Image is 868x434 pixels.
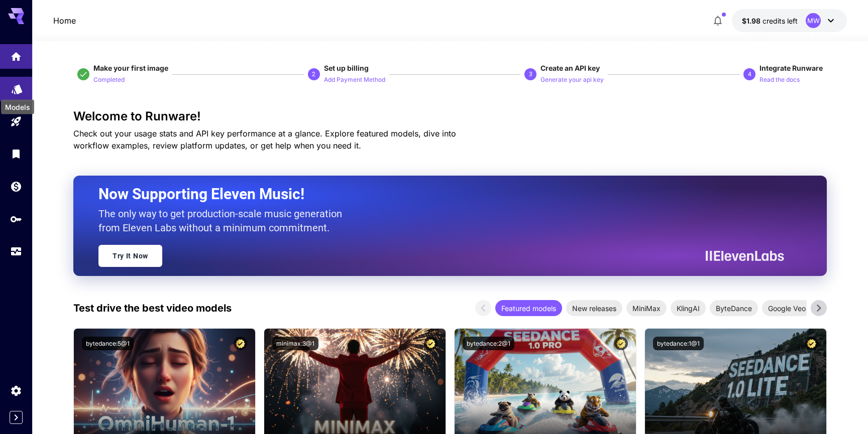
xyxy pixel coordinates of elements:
div: Google Veo [762,300,812,316]
button: Read the docs [759,73,800,85]
span: Integrate Runware [759,64,823,72]
nav: breadcrumb [53,15,76,27]
div: API Keys [10,213,22,225]
p: Generate your api key [540,75,604,85]
span: Check out your usage stats and API key performance at a glance. Explore featured models, dive int... [73,128,456,151]
p: 2 [312,70,315,79]
h2: Now Supporting Eleven Music! [98,185,777,204]
span: Google Veo [762,303,812,314]
button: $1.9819MW [732,9,847,32]
p: Read the docs [759,75,800,85]
div: Settings [10,384,22,397]
span: ByteDance [710,303,758,314]
div: Wallet [10,180,22,193]
a: Try It Now [98,245,162,267]
button: bytedance:1@1 [653,337,704,350]
button: Certified Model – Vetted for best performance and includes a commercial license. [424,337,438,350]
button: Generate your api key [540,73,604,85]
span: Create an API key [540,64,600,72]
span: New releases [566,303,622,314]
button: bytedance:5@1 [82,337,134,350]
button: Certified Model – Vetted for best performance and includes a commercial license. [234,337,247,350]
button: minimax:3@1 [272,337,318,350]
button: Add Payment Method [324,73,385,85]
p: Add Payment Method [324,75,385,85]
p: 3 [529,70,532,79]
div: Models [11,80,23,92]
h3: Welcome to Runware! [73,109,827,123]
div: Models [1,100,34,114]
span: $1.98 [742,17,763,25]
p: Completed [93,75,125,85]
button: Certified Model – Vetted for best performance and includes a commercial license. [614,337,628,350]
button: Expand sidebar [10,411,23,424]
span: MiniMax [626,303,667,314]
span: Set up billing [324,64,369,72]
div: Featured models [495,300,562,316]
button: bytedance:2@1 [463,337,514,350]
span: Featured models [495,303,562,314]
div: New releases [566,300,622,316]
a: Home [53,15,76,27]
div: MiniMax [626,300,667,316]
button: Completed [93,73,125,85]
span: credits left [763,17,798,25]
div: KlingAI [671,300,706,316]
span: Make your first image [93,64,168,72]
span: KlingAI [671,303,706,314]
p: Test drive the best video models [73,301,232,316]
div: Usage [10,245,22,258]
div: Home [10,47,22,60]
div: ByteDance [710,300,758,316]
div: Library [10,148,22,160]
div: $1.9819 [742,16,798,26]
div: Playground [10,115,22,128]
p: The only way to get production-scale music generation from Eleven Labs without a minimum commitment. [98,207,350,235]
div: MW [806,13,821,28]
p: 4 [748,70,751,79]
button: Certified Model – Vetted for best performance and includes a commercial license. [805,337,818,350]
